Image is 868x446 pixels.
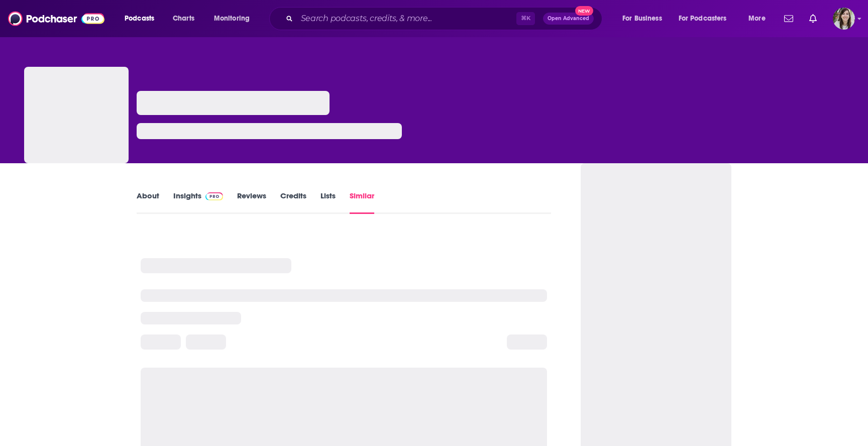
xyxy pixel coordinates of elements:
img: Podchaser Pro [205,192,223,200]
button: open menu [741,11,778,27]
div: Search podcasts, credits, & more... [279,7,612,30]
span: Monitoring [214,12,250,26]
button: open menu [615,11,675,27]
span: Open Advanced [548,16,589,21]
img: User Profile [833,8,855,30]
a: About [137,191,159,214]
button: open menu [118,11,167,27]
a: Reviews [237,191,266,214]
button: Show profile menu [833,8,855,30]
span: Charts [173,12,194,26]
span: Logged in as devinandrade [833,8,855,30]
a: Credits [280,191,306,214]
a: InsightsPodchaser Pro [173,191,223,214]
span: For Podcasters [679,12,727,26]
button: Open AdvancedNew [543,13,594,25]
a: Similar [350,191,374,214]
a: Show notifications dropdown [805,10,821,27]
button: open menu [672,11,741,27]
a: Lists [320,191,336,214]
span: For Business [622,12,662,26]
img: Podchaser - Follow, Share and Rate Podcasts [8,9,104,28]
span: New [575,6,593,16]
a: Charts [166,11,200,27]
span: ⌘ K [516,12,535,25]
span: More [748,12,766,26]
button: open menu [207,11,263,27]
span: Podcasts [125,12,154,26]
a: Show notifications dropdown [780,10,797,27]
input: Search podcasts, credits, & more... [297,11,516,27]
